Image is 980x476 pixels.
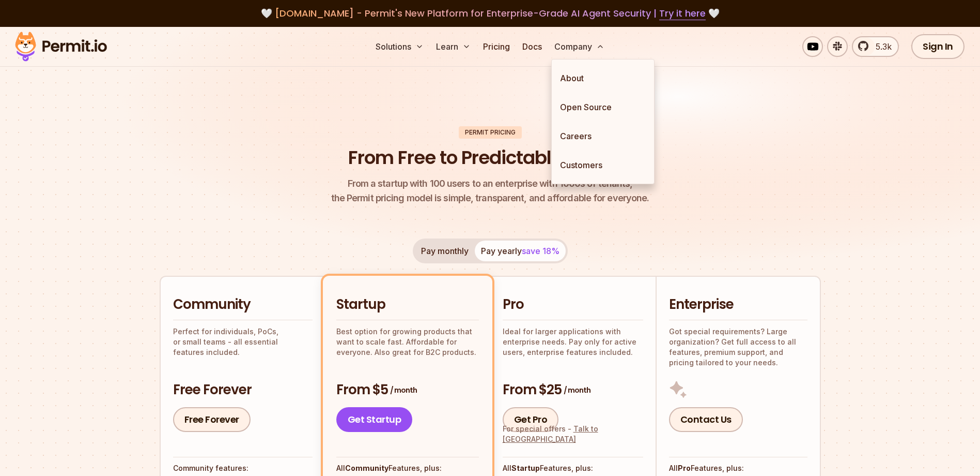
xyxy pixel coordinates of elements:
a: Contact Us [669,407,743,432]
span: [DOMAIN_NAME] - Permit's New Platform for Enterprise-Grade AI Agent Security | [275,7,706,20]
span: / month [564,385,590,395]
p: Best option for growing products that want to scale fast. Affordable for everyone. Also great for... [336,326,479,358]
a: Get Startup [336,407,413,432]
button: Learn [432,36,475,57]
a: 5.3k [852,36,899,57]
div: Permit Pricing [459,126,522,139]
a: Customers [552,151,654,180]
p: Ideal for larger applications with enterprise needs. Pay only for active users, enterprise featur... [503,326,643,358]
h4: Community features: [173,463,313,473]
img: Permit logo [10,29,112,64]
a: Try it here [659,7,706,20]
a: Careers [552,122,654,151]
strong: Pro [678,464,691,472]
span: / month [390,385,417,395]
a: Pricing [479,36,514,57]
a: About [552,64,654,93]
p: Got special requirements? Large organization? Get full access to all features, premium support, a... [669,326,807,368]
a: Sign In [911,34,965,59]
h2: Pro [503,295,643,314]
button: Pay monthly [415,241,475,261]
strong: Community [345,464,388,472]
h4: All Features, plus: [336,463,479,473]
a: Get Pro [503,407,559,432]
button: Company [550,36,609,57]
a: Free Forever [173,407,251,432]
p: Perfect for individuals, PoCs, or small teams - all essential features included. [173,326,313,358]
div: 🤍 🤍 [25,6,955,21]
h3: From $25 [503,381,643,399]
h2: Startup [336,295,479,314]
button: Solutions [371,36,428,57]
a: Open Source [552,93,654,122]
span: From a startup with 100 users to an enterprise with 1000s of tenants, [331,176,649,191]
h1: From Free to Predictable Scaling [348,145,632,171]
h4: All Features, plus: [669,463,807,473]
h2: Enterprise [669,295,807,314]
span: 5.3k [869,40,892,53]
h4: All Features, plus: [503,463,643,473]
p: the Permit pricing model is simple, transparent, and affordable for everyone. [331,176,649,205]
a: Docs [518,36,546,57]
strong: Startup [511,464,540,472]
div: For special offers - [503,424,643,444]
h3: Free Forever [173,381,313,399]
h2: Community [173,295,313,314]
h3: From $5 [336,381,479,399]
